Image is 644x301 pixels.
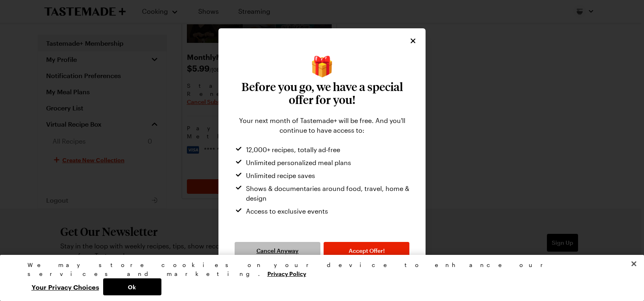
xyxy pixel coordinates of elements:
[28,261,610,295] div: Privacy
[310,56,334,75] span: wrapped present emoji
[235,242,320,260] button: Cancel Anyway
[235,116,409,135] div: Your next month of Tastemade+ will be free. And you'll continue to have access to:
[256,247,299,255] span: Cancel Anyway
[267,269,306,277] a: More information about your privacy, opens in a new tab
[28,261,610,278] div: We may store cookies on your device to enhance our services and marketing.
[324,242,409,260] button: Accept Offer!
[349,247,385,255] span: Accept Offer!
[246,206,328,216] span: Access to exclusive events
[625,255,643,273] button: Close
[246,171,315,180] span: Unlimited recipe saves
[103,278,161,295] button: Ok
[246,145,340,155] span: 12,000+ recipes, totally ad-free
[409,36,417,45] button: Close
[235,80,409,106] h3: Before you go, we have a special offer for you!
[28,278,103,295] button: Your Privacy Choices
[246,158,351,167] span: Unlimited personalized meal plans
[246,184,409,203] span: Shows & documentaries around food, travel, home & design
